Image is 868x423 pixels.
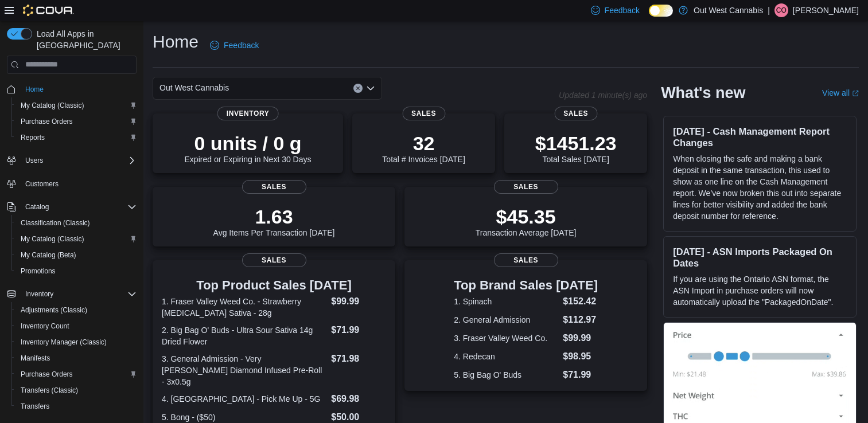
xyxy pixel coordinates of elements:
button: Customers [2,175,141,192]
a: View allExternal link [822,88,859,97]
span: Sales [494,253,558,267]
span: My Catalog (Beta) [21,250,76,260]
span: Home [25,85,44,94]
span: Users [25,156,43,165]
span: Users [21,154,137,167]
button: Promotions [11,263,141,279]
p: 0 units / 0 g [185,132,312,155]
a: Transfers (Classic) [16,383,83,397]
button: Classification (Classic) [11,215,141,231]
p: When closing the safe and making a bank deposit in the same transaction, this used to show as one... [673,153,847,222]
button: Inventory [2,286,141,302]
span: Home [21,82,137,96]
img: Cova [23,5,74,16]
span: Purchase Orders [16,115,137,128]
span: Adjustments (Classic) [16,303,137,317]
span: Purchase Orders [16,367,137,381]
p: 1.63 [213,205,335,228]
dd: $112.97 [563,313,598,327]
div: Total # Invoices [DATE] [382,132,465,164]
span: Transfers [16,399,137,413]
dd: $69.98 [331,392,386,406]
span: Inventory Count [21,322,69,331]
p: $1451.23 [535,132,617,155]
button: Inventory Count [11,318,141,334]
button: Adjustments (Classic) [11,302,141,318]
span: CO [776,3,787,17]
span: Out West Cannabis [159,81,229,95]
button: My Catalog (Beta) [11,247,141,263]
button: My Catalog (Classic) [11,231,141,247]
a: My Catalog (Beta) [16,248,81,262]
span: Transfers (Classic) [16,383,137,397]
span: Purchase Orders [21,370,73,379]
div: Expired or Expiring in Next 30 Days [185,132,312,164]
a: Promotions [16,264,60,278]
p: Out West Cannabis [694,3,763,17]
button: Inventory [21,287,58,301]
span: Sales [242,253,306,267]
h2: What's new [661,84,745,102]
dd: $71.99 [331,323,386,337]
a: Transfers [16,399,54,413]
div: Chad O'Neill [774,3,788,17]
dt: 3. General Admission - Very [PERSON_NAME] Diamond Infused Pre-Roll - 3x0.5g [162,353,326,387]
button: Open list of options [366,84,375,93]
h3: Top Product Sales [DATE] [162,279,386,292]
dd: $152.42 [563,295,598,308]
button: Users [21,154,48,167]
span: Inventory Count [16,319,137,333]
button: My Catalog (Classic) [11,97,141,113]
dd: $99.99 [331,295,386,308]
h3: Top Brand Sales [DATE] [454,279,598,292]
span: Inventory Manager (Classic) [16,335,137,349]
button: Manifests [11,350,141,366]
div: Avg Items Per Transaction [DATE] [213,205,335,237]
dt: 2. Big Bag O' Buds - Ultra Sour Sativa 14g Dried Flower [162,324,326,347]
span: My Catalog (Classic) [21,101,84,110]
span: Sales [494,180,558,194]
button: Users [2,152,141,169]
dt: 1. Fraser Valley Weed Co. - Strawberry [MEDICAL_DATA] Sativa - 28g [162,296,326,319]
a: Home [21,83,48,96]
h3: [DATE] - Cash Management Report Changes [673,126,847,148]
span: Catalog [21,200,137,214]
p: $45.35 [476,205,577,228]
span: Inventory Manager (Classic) [21,338,107,347]
dd: $71.99 [563,368,598,382]
span: Manifests [16,351,137,365]
dd: $71.98 [331,352,386,366]
a: Reports [16,131,49,144]
span: Catalog [25,202,49,211]
button: Catalog [2,199,141,215]
span: Feedback [224,40,259,51]
span: Sales [242,180,306,194]
p: [PERSON_NAME] [793,3,859,17]
span: Reports [21,133,45,142]
a: Purchase Orders [16,367,77,381]
h1: Home [153,30,198,53]
span: My Catalog (Classic) [21,234,84,244]
span: My Catalog (Classic) [16,99,137,112]
p: | [768,3,770,17]
p: 32 [382,132,465,155]
a: Manifests [16,351,55,365]
a: Inventory Count [16,319,74,333]
span: Promotions [16,264,137,278]
svg: External link [852,90,859,97]
button: Home [2,81,141,97]
span: Dark Mode [649,17,649,17]
span: Purchase Orders [21,117,73,126]
input: Dark Mode [649,5,673,17]
span: Feedback [605,5,640,16]
span: My Catalog (Beta) [16,248,137,262]
dt: 4. [GEOGRAPHIC_DATA] - Pick Me Up - 5G [162,393,326,405]
button: Transfers (Classic) [11,382,141,398]
a: My Catalog (Classic) [16,232,89,246]
span: Classification (Classic) [16,216,137,230]
a: Inventory Manager (Classic) [16,335,111,349]
span: Transfers (Classic) [21,386,78,395]
span: Customers [21,177,137,191]
button: Purchase Orders [11,366,141,382]
dd: $98.95 [563,350,598,363]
